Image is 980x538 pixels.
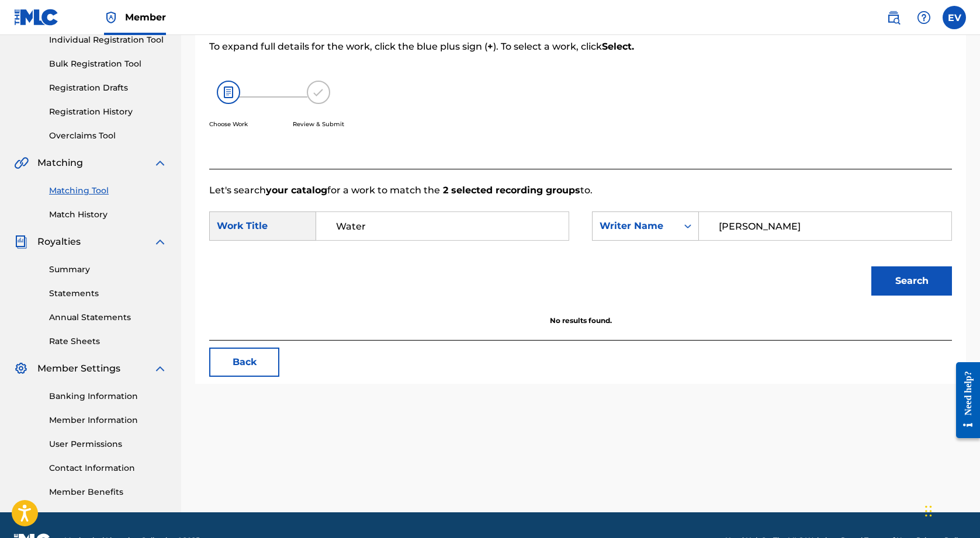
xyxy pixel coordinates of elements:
[153,362,167,376] img: expand
[487,41,493,52] strong: +
[49,130,167,142] a: Overclaims Tool
[602,41,634,52] strong: Select.
[153,156,167,170] img: expand
[209,40,781,54] p: To expand full details for the work, click the blue plus sign ( ). To select a work, click
[947,350,980,450] iframe: Resource Center
[49,335,167,348] a: Rate Sheets
[917,11,931,25] img: help
[871,266,952,296] button: Search
[886,11,901,25] img: search
[49,58,167,70] a: Bulk Registration Tool
[217,81,240,104] img: 26af456c4569493f7445.svg
[49,287,167,300] a: Statements
[14,235,28,249] img: Royalties
[14,9,59,26] img: MLC Logo
[49,486,167,498] a: Member Benefits
[912,6,936,29] div: Help
[37,235,81,249] span: Royalties
[49,185,167,197] a: Matching Tool
[125,11,166,24] span: Member
[293,120,344,129] p: Review & Submit
[440,185,580,196] strong: 2 selected recording groups
[104,11,118,25] img: Top Rightsholder
[209,183,952,197] p: Let's search for a work to match the to.
[922,482,980,538] iframe: Chat Widget
[49,311,167,324] a: Annual Statements
[49,438,167,450] a: User Permissions
[209,348,279,377] button: Back
[49,414,167,426] a: Member Information
[49,263,167,276] a: Summary
[37,156,83,170] span: Matching
[49,209,167,221] a: Match History
[307,81,330,104] img: 173f8e8b57e69610e344.svg
[49,106,167,118] a: Registration History
[209,315,952,326] p: No results found.
[925,494,932,529] div: Drag
[153,235,167,249] img: expand
[49,390,167,402] a: Banking Information
[600,219,670,233] div: Writer Name
[209,120,248,129] p: Choose Work
[49,82,167,94] a: Registration Drafts
[882,6,905,29] a: Public Search
[14,156,29,170] img: Matching
[943,6,966,29] div: User Menu
[14,362,28,376] img: Member Settings
[209,197,952,315] form: Search Form
[49,34,167,46] a: Individual Registration Tool
[266,185,327,196] strong: your catalog
[37,362,120,376] span: Member Settings
[49,462,167,474] a: Contact Information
